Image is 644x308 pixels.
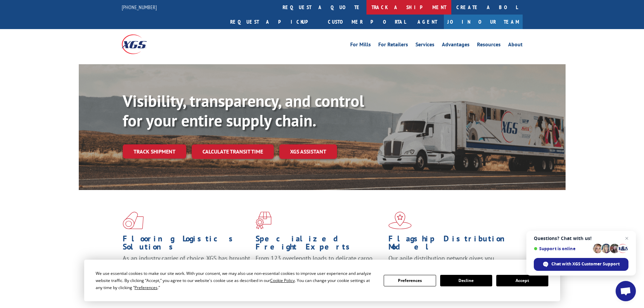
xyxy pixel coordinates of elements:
a: XGS ASSISTANT [279,144,337,159]
a: Agent [411,15,444,29]
h1: Flagship Distribution Model [388,235,516,254]
span: Chat with XGS Customer Support [551,261,620,267]
h1: Flooring Logistics Solutions [123,235,251,254]
a: Advantages [442,42,470,49]
span: Questions? Chat with us! [534,236,628,241]
button: Preferences [384,275,436,286]
a: Join Our Team [444,15,523,29]
a: Customer Portal [323,15,411,29]
b: Visibility, transparency, and control for your entire supply chain. [123,90,364,131]
div: Cookie Consent Prompt [84,260,560,301]
div: We use essential cookies to make our site work. With your consent, we may also use non-essential ... [96,270,376,291]
a: For Retailers [378,42,408,49]
a: [PHONE_NUMBER] [122,4,157,10]
span: Preferences [135,285,158,290]
span: As an industry carrier of choice, XGS has brought innovation and dedication to flooring logistics... [123,254,250,278]
div: Chat with XGS Customer Support [534,258,628,271]
span: Support is online [534,246,591,251]
a: Track shipment [123,144,186,159]
p: From 123 overlength loads to delicate cargo, our experienced staff knows the best way to move you... [256,254,383,284]
a: Calculate transit time [192,144,274,159]
span: Close chat [623,234,631,242]
a: Request a pickup [225,15,323,29]
h1: Specialized Freight Experts [256,235,383,254]
span: Cookie Policy [270,278,295,283]
button: Accept [496,275,548,286]
img: xgs-icon-focused-on-flooring-red [256,212,271,229]
a: About [508,42,523,49]
a: For Mills [350,42,371,49]
span: Our agile distribution network gives you nationwide inventory management on demand. [388,254,513,270]
img: xgs-icon-total-supply-chain-intelligence-red [123,212,144,229]
div: Open chat [616,281,636,301]
button: Decline [440,275,492,286]
img: xgs-icon-flagship-distribution-model-red [388,212,412,229]
a: Resources [477,42,501,49]
a: Services [415,42,434,49]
